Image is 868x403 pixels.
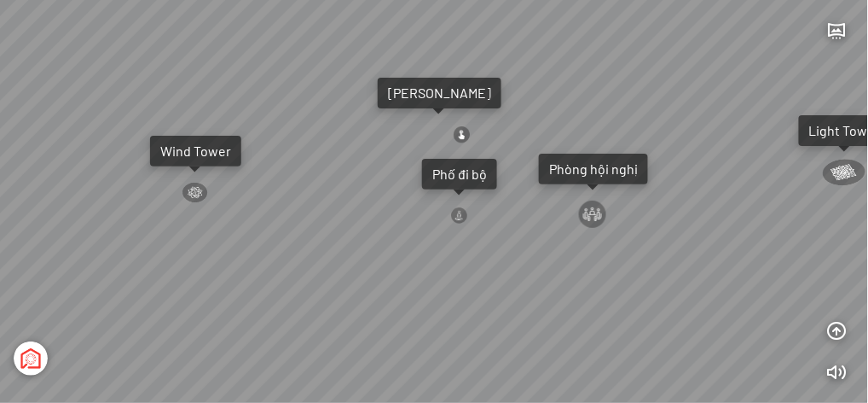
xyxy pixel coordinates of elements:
[388,85,491,102] div: [PERSON_NAME]
[14,342,48,376] img: Avatar_Nestfind_YJWVPMA7XUC4.jpg
[160,143,231,160] div: Wind Tower
[432,166,487,183] div: Phố đi bộ
[549,161,638,178] div: Phòng hội nghị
